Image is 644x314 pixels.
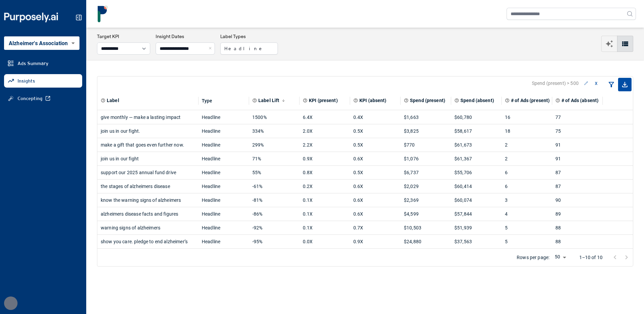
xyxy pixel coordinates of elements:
[454,152,498,165] div: $61,367
[97,33,150,40] h3: Target KPI
[454,98,459,103] svg: Total spend on all ads where label is absent
[505,124,549,138] div: 18
[404,124,448,138] div: $3,825
[101,111,195,124] div: give monthly — make a lasting impact
[303,193,347,207] div: 0.1X
[18,60,49,67] span: Ads Summary
[202,138,246,152] div: Headline
[202,124,246,138] div: Headline
[202,207,246,221] div: Headline
[101,124,195,138] div: join us in our fight.
[94,5,111,22] img: logo
[505,98,510,103] svg: Total number of ads where label is present
[220,33,278,40] h3: Label Types
[303,98,308,103] svg: Aggregate KPI value of all ads where label is present
[555,193,599,207] div: 90
[404,207,448,221] div: $4,599
[101,180,195,193] div: the stages of alzheimers disease
[4,92,82,105] a: Concepting
[303,166,347,179] div: 0.8X
[220,42,278,55] button: Headline
[353,193,397,207] div: 0.6X
[593,78,599,89] button: x
[404,152,448,165] div: $1,076
[555,166,599,179] div: 87
[101,193,195,207] div: know the warning signs of alzheimers
[156,33,215,40] h3: Insight Dates
[555,98,560,103] svg: Total number of ads where label is absent
[18,95,42,102] span: Concepting
[505,207,549,221] div: 4
[618,78,632,91] span: Export as CSV
[454,166,498,179] div: $55,706
[303,111,347,124] div: 6.4X
[579,254,603,261] p: 1–10 of 10
[404,166,448,179] div: $6,737
[454,207,498,221] div: $57,844
[404,235,448,248] div: $24,880
[505,166,549,179] div: 6
[101,98,105,103] svg: Element or component part of the ad
[353,111,397,124] div: 0.4X
[404,138,448,152] div: $770
[353,207,397,221] div: 0.6X
[101,207,195,221] div: alzheimers disease facts and figures
[303,138,347,152] div: 2.2X
[101,235,195,248] div: show you care. pledge to end alzheimer’s
[101,152,195,165] div: join us in our fight
[505,221,549,234] div: 5
[505,152,549,165] div: 2
[303,235,347,248] div: 0.0X
[555,221,599,234] div: 88
[359,97,387,104] span: KPI (absent)
[555,180,599,193] div: 87
[202,98,213,103] div: Type
[202,221,246,234] div: Headline
[252,152,296,165] div: 71%
[4,36,79,50] div: Alzheimer's Association
[555,235,599,248] div: 88
[404,111,448,124] div: $1,663
[454,193,498,207] div: $60,074
[309,97,338,104] span: KPI (present)
[303,124,347,138] div: 2.0X
[353,138,397,152] div: 0.5X
[555,124,599,138] div: 75
[207,42,215,55] button: Close
[252,193,296,207] div: -81%
[252,221,296,234] div: -92%
[505,138,549,152] div: 2
[353,180,397,193] div: 0.6X
[555,207,599,221] div: 89
[532,80,579,87] span: Spend (present) > 500
[202,111,246,124] div: Headline
[454,111,498,124] div: $60,780
[101,138,195,152] div: make a gift that goes even further now.
[511,97,550,104] span: # of Ads (present)
[252,235,296,248] div: -95%
[252,180,296,193] div: -61%
[404,180,448,193] div: $2,029
[101,166,195,179] div: support our 2025 annual fund drive
[280,97,287,104] button: Sort
[353,152,397,165] div: 0.6X
[252,207,296,221] div: -86%
[252,124,296,138] div: 334%
[552,253,568,262] div: 50
[353,235,397,248] div: 0.9X
[517,254,549,261] p: Rows per page:
[202,166,246,179] div: Headline
[410,97,445,104] span: Spend (present)
[18,77,35,84] span: Insights
[202,235,246,248] div: Headline
[353,98,358,103] svg: Aggregate KPI value of all ads where label is absent
[252,111,296,124] div: 1500%
[505,111,549,124] div: 16
[460,97,494,104] span: Spend (absent)
[202,152,246,165] div: Headline
[353,221,397,234] div: 0.7X
[202,193,246,207] div: Headline
[252,138,296,152] div: 299%
[303,180,347,193] div: 0.2X
[555,138,599,152] div: 91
